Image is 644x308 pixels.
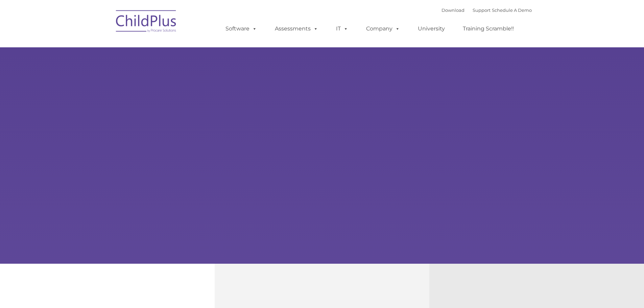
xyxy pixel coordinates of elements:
[473,7,491,13] a: Support
[492,7,532,13] a: Schedule A Demo
[442,7,532,13] font: |
[329,22,355,35] a: IT
[219,22,264,35] a: Software
[411,22,452,35] a: University
[113,5,180,39] img: ChildPlus by Procare Solutions
[456,22,521,35] a: Training Scramble!!
[268,22,325,35] a: Assessments
[359,22,407,35] a: Company
[442,7,464,13] a: Download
